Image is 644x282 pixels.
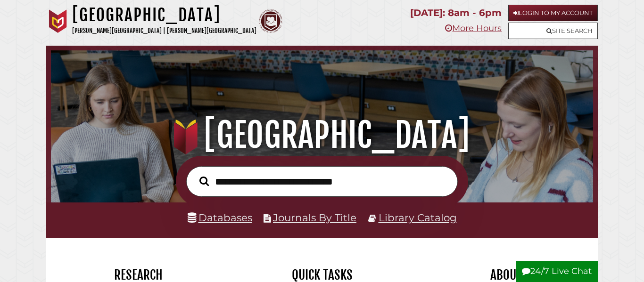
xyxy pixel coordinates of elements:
a: Journals By Title [273,211,356,224]
a: Library Catalog [379,211,457,224]
a: Login to My Account [508,5,598,21]
i: Search [199,176,209,186]
h1: [GEOGRAPHIC_DATA] [60,114,583,156]
p: [PERSON_NAME][GEOGRAPHIC_DATA] | [PERSON_NAME][GEOGRAPHIC_DATA] [72,25,256,36]
h1: [GEOGRAPHIC_DATA] [72,5,256,25]
a: More Hours [445,23,502,33]
button: Search [195,174,214,188]
img: Calvin Theological Seminary [259,9,282,33]
p: [DATE]: 8am - 6pm [410,5,502,21]
a: Databases [188,211,252,224]
img: Calvin University [46,9,70,33]
a: Site Search [508,23,598,39]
